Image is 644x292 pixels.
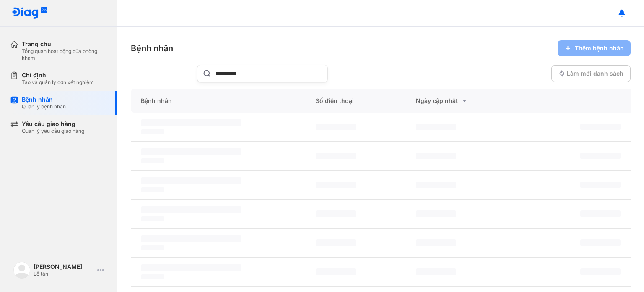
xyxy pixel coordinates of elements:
span: ‌ [416,210,456,217]
button: Làm mới danh sách [551,65,631,82]
div: Chỉ định [22,71,94,79]
span: ‌ [416,124,456,130]
div: Số điện thoại [306,89,405,113]
span: ‌ [141,206,241,213]
div: Ngày cập nhật [416,96,496,106]
span: ‌ [416,182,456,188]
span: ‌ [580,268,621,275]
span: Làm mới danh sách [567,70,623,77]
span: ‌ [141,177,241,184]
span: ‌ [316,210,356,217]
div: Yêu cầu giao hàng [22,120,84,128]
span: Thêm bệnh nhân [575,45,624,52]
span: ‌ [580,124,621,130]
div: Bệnh nhân [131,89,306,113]
div: Lễ tân [34,271,94,277]
span: ‌ [316,182,356,188]
span: ‌ [141,235,241,242]
span: ‌ [141,245,164,250]
div: Bệnh nhân [131,42,173,54]
div: Quản lý yêu cầu giao hàng [22,128,84,134]
span: ‌ [141,264,241,271]
span: ‌ [416,268,456,275]
img: logo [13,262,30,279]
span: ‌ [316,239,356,246]
span: ‌ [580,210,621,217]
span: ‌ [141,158,164,163]
span: ‌ [416,153,456,159]
span: ‌ [141,148,241,155]
div: [PERSON_NAME] [34,263,94,271]
span: ‌ [580,239,621,246]
span: ‌ [316,268,356,275]
div: Tạo và quản lý đơn xét nghiệm [22,79,94,86]
div: Bệnh nhân [22,96,66,103]
span: ‌ [316,153,356,159]
button: Thêm bệnh nhân [558,40,631,56]
span: ‌ [580,153,621,159]
span: ‌ [141,129,164,134]
span: ‌ [141,216,164,221]
div: Trang chủ [22,40,107,48]
img: logo [12,7,48,20]
span: ‌ [416,239,456,246]
span: ‌ [316,124,356,130]
span: ‌ [141,274,164,279]
span: ‌ [141,119,241,126]
span: ‌ [141,187,164,192]
div: Quản lý bệnh nhân [22,103,66,110]
div: Tổng quan hoạt động của phòng khám [22,48,107,61]
span: ‌ [580,182,621,188]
